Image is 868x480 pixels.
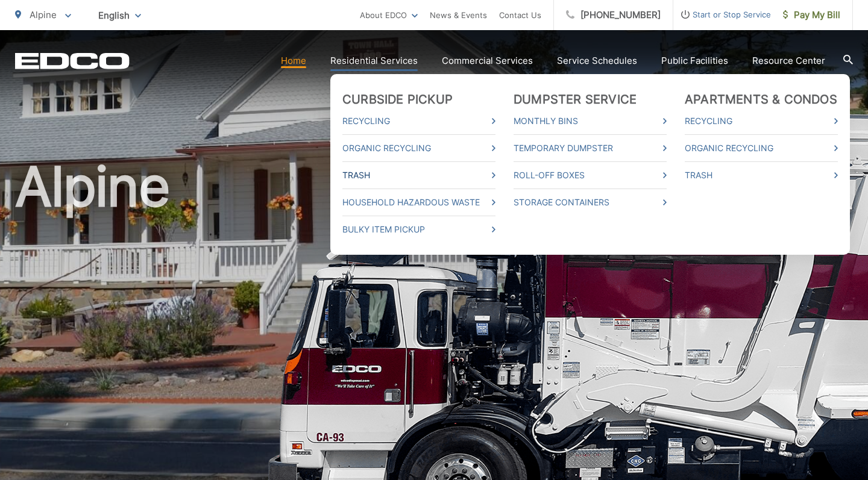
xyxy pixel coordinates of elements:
[514,195,667,210] a: Storage Containers
[783,8,840,22] span: Pay My Bill
[661,54,728,68] a: Public Facilities
[514,92,637,107] a: Dumpster Service
[514,114,667,128] a: Monthly Bins
[342,141,495,155] a: Organic Recycling
[342,195,495,210] a: Household Hazardous Waste
[514,141,667,155] a: Temporary Dumpster
[557,54,637,68] a: Service Schedules
[342,92,453,107] a: Curbside Pickup
[360,8,418,22] a: About EDCO
[499,8,541,22] a: Contact Us
[15,52,130,69] a: EDCD logo. Return to the homepage.
[685,114,838,128] a: Recycling
[685,92,837,107] a: Apartments & Condos
[342,222,495,237] a: Bulky Item Pickup
[514,168,667,182] a: Roll-Off Boxes
[330,54,418,68] a: Residential Services
[342,114,495,128] a: Recycling
[430,8,487,22] a: News & Events
[342,168,495,182] a: Trash
[30,9,57,20] span: Alpine
[89,5,150,26] span: English
[281,54,306,68] a: Home
[752,54,825,68] a: Resource Center
[442,54,533,68] a: Commercial Services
